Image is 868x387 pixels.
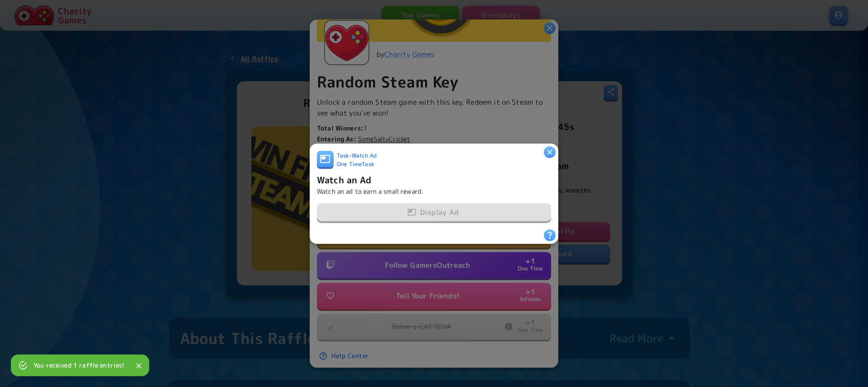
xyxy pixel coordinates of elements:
[317,187,423,196] p: Watch an ad to earn a small reward.
[337,152,377,160] span: Task - Watch Ad
[337,160,374,169] span: One Time Task
[132,359,146,373] button: Close
[33,357,125,373] div: You received 1 raffle entries!
[317,172,372,187] h6: Watch an Ad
